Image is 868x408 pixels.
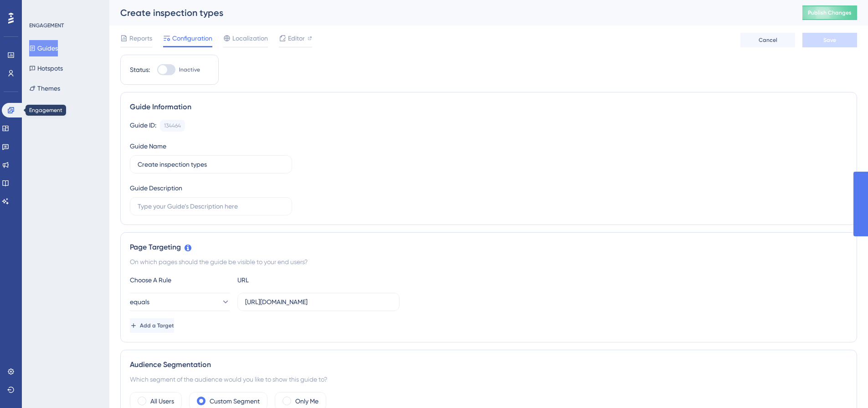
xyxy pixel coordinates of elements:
[237,275,338,286] div: URL
[179,66,200,73] span: Inactive
[802,33,857,47] button: Save
[130,183,182,194] div: Guide Description
[759,36,777,44] span: Cancel
[130,275,230,286] div: Choose A Rule
[138,201,284,211] input: Type your Guide’s Description here
[130,296,149,307] span: equals
[130,242,847,253] div: Page Targeting
[295,396,318,407] label: Only Me
[130,359,847,370] div: Audience Segmentation
[29,60,63,76] button: Hotspots
[150,396,174,407] label: All Users
[130,318,174,333] button: Add a Target
[288,33,305,44] span: Editor
[823,36,836,44] span: Save
[245,297,392,307] input: yourwebsite.com/path
[808,9,852,16] span: Publish Changes
[164,122,181,129] div: 134464
[129,33,152,44] span: Reports
[120,6,780,19] div: Create inspection types
[830,372,857,399] iframe: UserGuiding AI Assistant Launcher
[130,102,847,112] div: Guide Information
[130,374,847,385] div: Which segment of the audience would you like to show this guide to?
[172,33,212,44] span: Configuration
[130,293,230,311] button: equals
[130,64,150,75] div: Status:
[210,396,260,407] label: Custom Segment
[29,22,64,29] div: ENGAGEMENT
[29,40,58,56] button: Guides
[130,120,156,132] div: Guide ID:
[130,141,166,152] div: Guide Name
[740,33,795,47] button: Cancel
[802,5,857,20] button: Publish Changes
[140,322,174,329] span: Add a Target
[138,159,284,169] input: Type your Guide’s Name here
[130,256,847,267] div: On which pages should the guide be visible to your end users?
[29,80,60,97] button: Themes
[232,33,268,44] span: Localization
